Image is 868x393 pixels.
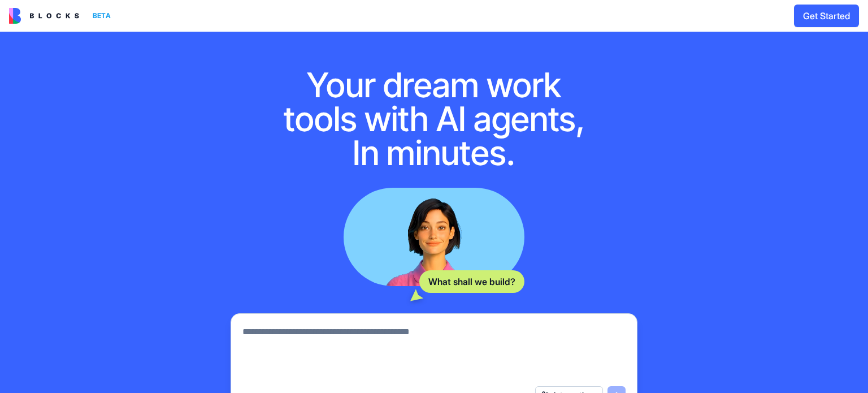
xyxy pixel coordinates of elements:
[9,8,79,24] img: logo
[88,8,115,24] div: BETA
[271,68,597,170] h1: Your dream work tools with AI agents, In minutes.
[9,8,115,24] a: BETA
[794,5,859,27] button: Get Started
[419,270,524,293] div: What shall we build?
